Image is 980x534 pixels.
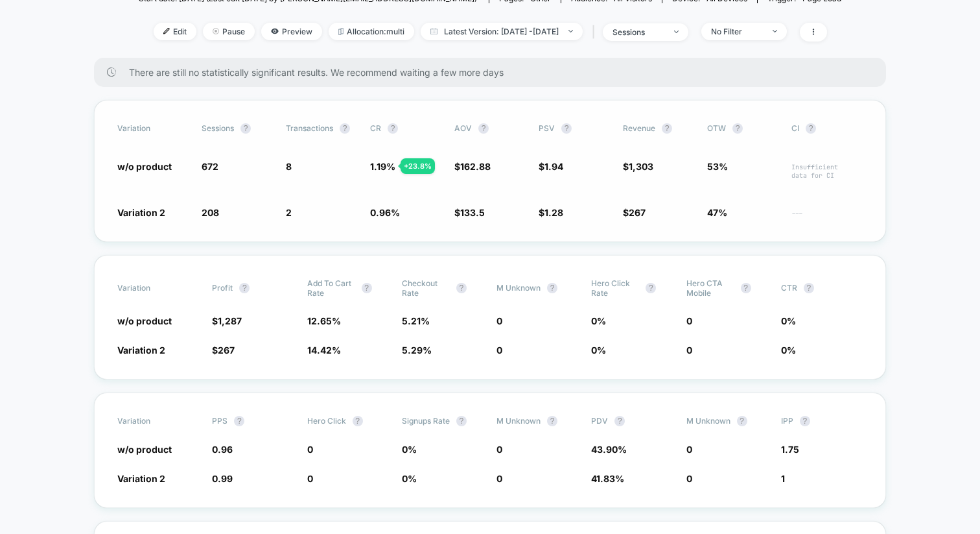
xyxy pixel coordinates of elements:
[544,207,563,218] span: 1.28
[711,27,763,36] div: No Filter
[496,345,502,356] span: 0
[781,444,799,455] span: 1.75
[212,283,233,293] span: Profit
[547,416,557,426] button: ?
[591,444,627,455] span: 43.90 %
[353,416,363,426] button: ?
[213,28,219,34] img: end
[212,444,233,455] span: 0.96
[307,473,313,484] span: 0
[402,278,450,298] span: Checkout Rate
[239,283,250,293] button: ?
[561,123,572,134] button: ?
[539,207,563,218] span: $
[117,278,189,298] span: Variation
[804,283,814,293] button: ?
[781,345,796,356] span: 0 %
[454,161,491,172] span: $
[629,161,653,172] span: 1,303
[781,283,797,293] span: CTR
[212,473,233,484] span: 0.99
[646,283,656,293] button: ?
[234,416,244,426] button: ?
[623,123,655,133] span: Revenue
[686,315,692,326] span: 0
[340,123,350,134] button: ?
[454,123,472,133] span: AOV
[454,207,485,218] span: $
[117,473,165,484] span: Variation 2
[686,345,692,356] span: 0
[773,30,777,32] img: end
[737,416,747,426] button: ?
[781,473,785,484] span: 1
[456,416,467,426] button: ?
[591,315,606,326] span: 0 %
[129,67,860,78] span: There are still no statistically significant results. We recommend waiting a few more days
[402,345,432,356] span: 5.29 %
[591,278,639,298] span: Hero click rate
[589,23,603,42] span: |
[547,283,557,293] button: ?
[460,161,491,172] span: 162.88
[629,207,646,218] span: 267
[591,473,624,484] span: 41.83 %
[707,161,728,172] span: 53%
[286,123,333,133] span: Transactions
[623,161,653,172] span: $
[401,158,435,174] div: + 23.8 %
[623,207,646,218] span: $
[286,207,292,218] span: 2
[686,416,730,426] span: M Unknown
[732,123,743,134] button: ?
[478,123,489,134] button: ?
[791,163,863,180] span: Insufficient data for CI
[496,283,541,293] span: M Unknown
[212,345,235,356] span: $
[388,123,398,134] button: ?
[614,416,625,426] button: ?
[117,123,189,134] span: Variation
[674,30,679,33] img: end
[370,123,381,133] span: CR
[329,23,414,40] span: Allocation: multi
[286,161,292,172] span: 8
[686,473,692,484] span: 0
[544,161,563,172] span: 1.94
[218,315,242,326] span: 1,287
[806,123,816,134] button: ?
[218,345,235,356] span: 267
[686,278,734,298] span: Hero CTA mobile
[707,123,778,134] span: OTW
[117,207,165,218] span: Variation 2
[370,207,400,218] span: 0.96 %
[741,283,751,293] button: ?
[421,23,583,40] span: Latest Version: [DATE] - [DATE]
[781,315,796,326] span: 0 %
[117,416,189,426] span: Variation
[202,161,218,172] span: 672
[307,444,313,455] span: 0
[791,123,863,134] span: CI
[591,345,606,356] span: 0 %
[460,207,485,218] span: 133.5
[800,416,810,426] button: ?
[402,473,417,484] span: 0 %
[707,207,727,218] span: 47%
[686,444,692,455] span: 0
[496,416,541,426] span: M Unknown
[203,23,255,40] span: Pause
[307,278,355,298] span: Add To Cart Rate
[496,315,502,326] span: 0
[791,209,863,219] span: ---
[163,28,170,34] img: edit
[591,416,608,426] span: PDV
[539,123,555,133] span: PSV
[154,23,196,40] span: Edit
[568,30,573,32] img: end
[539,161,563,172] span: $
[117,345,165,356] span: Variation 2
[307,345,341,356] span: 14.42 %
[240,123,251,134] button: ?
[307,416,346,426] span: Hero click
